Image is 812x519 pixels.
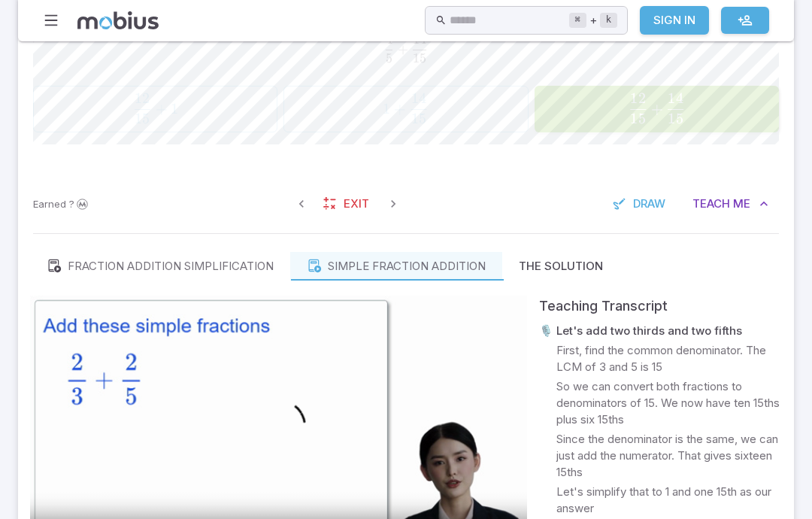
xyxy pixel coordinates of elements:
[502,252,620,281] button: The Solution
[683,93,685,114] span: ​
[668,110,683,128] span: 15
[733,196,750,212] span: Me
[668,90,683,108] span: 14
[556,484,782,517] p: Let's simplify that to 1 and one 15th as our answer
[569,11,617,29] div: +
[556,323,742,339] p: Let's add two thirds and two fifths
[539,323,553,339] p: 🎙️
[398,41,408,57] span: +
[640,6,709,35] a: Sign In
[539,296,782,317] div: Teaching Transcript
[33,196,66,211] span: Earned
[33,196,90,211] p: Sign In to earn Mobius dollars
[426,35,428,53] span: ​
[604,190,676,218] button: Draw
[413,50,426,66] span: 15
[556,342,782,375] p: First, find the common denominator. The LCM of 3 and 5 is 15
[646,93,647,114] span: ​
[386,50,392,66] span: 5
[682,190,779,218] button: TeachMe
[68,258,274,275] p: Fraction addition simplification
[556,378,782,428] p: So we can convert both fractions to denominators of 15. We now have ten 15ths plus six 15ths
[344,196,369,212] span: Exit
[386,32,392,47] span: 4
[328,258,486,275] p: Simple fraction addition
[630,90,646,108] span: 12
[556,431,782,481] p: Since the denominator is the same, we can just add the numerator. That gives sixteen 15ths
[651,99,662,117] span: +
[692,196,730,212] span: Teach
[600,13,617,28] kbd: k
[69,196,74,211] span: ?
[633,196,665,212] span: Draw
[315,190,380,218] a: Exit
[392,35,394,53] span: ​
[380,190,407,217] span: Next Question
[569,13,586,28] kbd: ⌘
[413,32,426,47] span: 14
[288,190,315,217] span: Previous Question
[630,110,646,128] span: 15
